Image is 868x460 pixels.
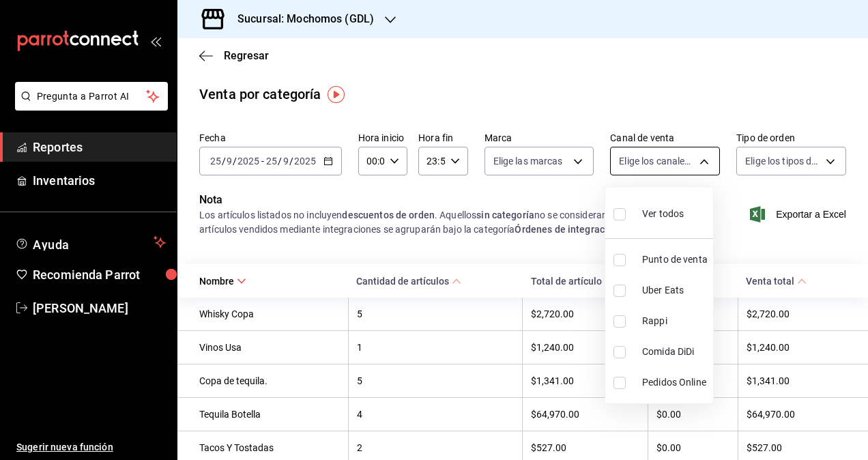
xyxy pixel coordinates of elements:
span: Comida DiDi [642,345,708,359]
span: Ver todos [642,207,684,221]
img: Marcador de información sobre herramientas [328,86,345,103]
span: Pedidos Online [642,375,708,390]
span: Uber Eats [642,283,708,298]
span: Rappi [642,314,708,328]
span: Punto de venta [642,253,708,267]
